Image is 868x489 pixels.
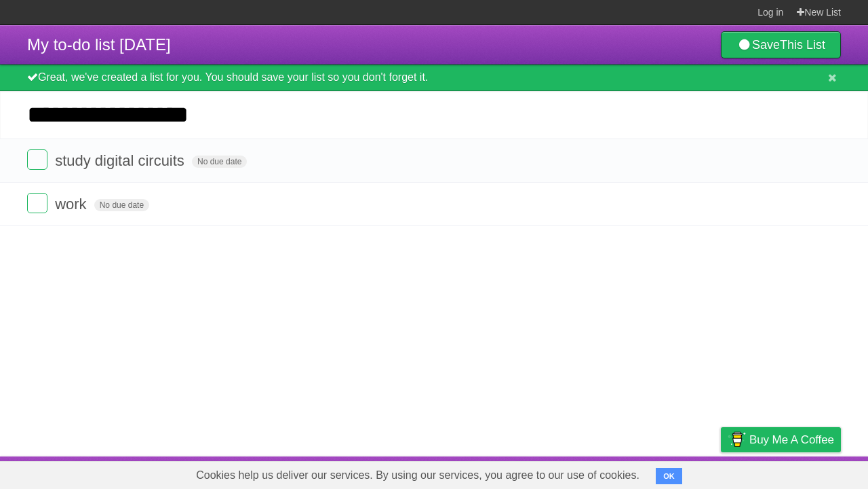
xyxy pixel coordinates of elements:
[749,428,834,452] span: Buy me a coffee
[182,462,653,489] span: Cookies help us deliver our services. By using our services, you agree to our use of cookies.
[657,460,687,486] a: Terms
[780,38,825,52] b: This List
[94,199,149,211] span: No due date
[656,468,682,484] button: OK
[192,156,247,168] span: No due date
[55,152,188,169] span: study digital circuits
[755,460,841,486] a: Suggest a feature
[721,427,841,452] a: Buy me a coffee
[703,460,738,486] a: Privacy
[27,193,47,213] label: Done
[27,149,47,170] label: Done
[585,460,640,486] a: Developers
[540,460,569,486] a: About
[27,35,171,54] span: My to-do list [DATE]
[721,31,841,58] a: SaveThis List
[728,428,746,451] img: Buy me a coffee
[55,196,90,213] span: work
